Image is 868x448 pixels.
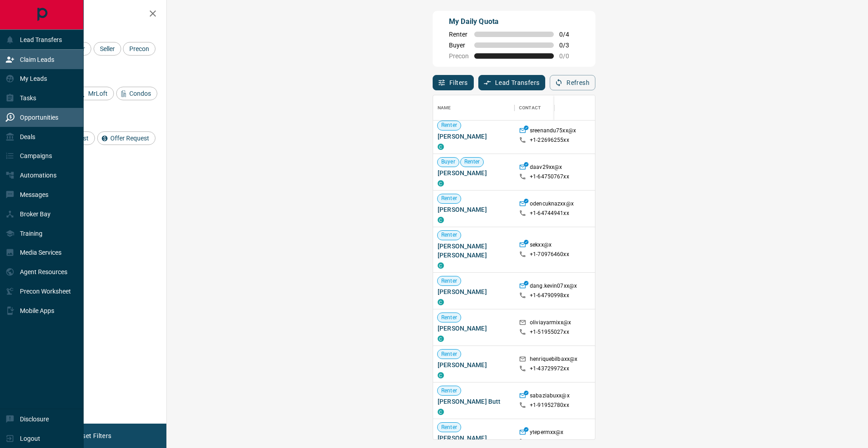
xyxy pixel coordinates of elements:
div: condos.ca [438,262,444,269]
span: [PERSON_NAME] [438,287,510,296]
p: dang.kevin07xx@x [530,282,577,292]
p: +1- 43729972xx [530,365,569,373]
span: [PERSON_NAME] [438,434,510,443]
span: [PERSON_NAME] [PERSON_NAME] [438,242,510,260]
span: Precon [126,45,152,52]
span: Precon [449,52,469,60]
span: Renter [438,387,461,395]
div: condos.ca [438,217,444,223]
span: Offer Request [107,135,152,142]
div: condos.ca [438,180,444,187]
span: [PERSON_NAME] [438,360,510,369]
button: Lead Transfers [478,75,546,90]
p: +1- 70976460xx [530,251,569,258]
p: My Daily Quota [449,16,579,27]
div: Name [433,95,514,121]
div: condos.ca [438,336,444,342]
span: Renter [438,195,461,202]
span: Renter [438,424,461,431]
div: condos.ca [438,144,444,150]
span: [PERSON_NAME] [438,168,510,177]
div: condos.ca [438,409,444,415]
span: Renter [438,231,461,239]
p: +972- 5263377xx [530,438,572,446]
span: Renter [438,121,461,129]
span: [PERSON_NAME] [438,205,510,214]
p: ytepermxx@x [530,429,563,438]
p: odencuknazxx@x [530,200,574,210]
span: Buyer [449,42,469,49]
button: Filters [433,75,474,90]
p: sabaziabuxx@x [530,392,570,401]
p: sreenandu75xx@x [530,127,576,136]
div: Offer Request [97,131,156,145]
span: Renter [438,314,461,322]
p: +1- 91952780xx [530,401,569,409]
div: Condos [116,87,157,100]
p: oliviayarmixx@x [530,319,571,328]
p: +1- 22696255xx [530,136,569,144]
button: Refresh [550,75,595,90]
p: +1- 64744941xx [530,210,569,217]
span: 0 / 4 [559,31,579,38]
span: [PERSON_NAME] Butt [438,397,510,406]
span: 0 / 0 [559,52,579,60]
span: Renter [438,277,461,285]
p: sekxx@x [530,241,552,251]
p: +1- 64790998xx [530,292,569,299]
div: MrLoft [75,87,114,100]
span: Renter [438,350,461,358]
span: Condos [126,90,154,97]
div: Contact [514,95,587,121]
span: Renter [461,158,484,166]
span: [PERSON_NAME] [438,132,510,141]
h2: Filters [29,9,157,20]
div: Name [438,95,451,121]
span: [PERSON_NAME] [438,324,510,333]
div: condos.ca [438,299,444,305]
p: +1- 64750767xx [530,173,569,181]
p: +1- 51955027xx [530,328,569,336]
span: Renter [449,31,469,38]
div: Seller [94,42,121,56]
p: henriquebilbaxx@x [530,355,577,365]
span: 0 / 3 [559,42,579,49]
span: MrLoft [85,90,111,97]
div: Precon [123,42,156,56]
span: Seller [97,45,118,52]
button: Reset Filters [69,428,117,443]
div: condos.ca [438,372,444,378]
p: daav29xx@x [530,163,562,173]
span: Buyer [438,158,459,166]
div: Contact [519,95,541,121]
